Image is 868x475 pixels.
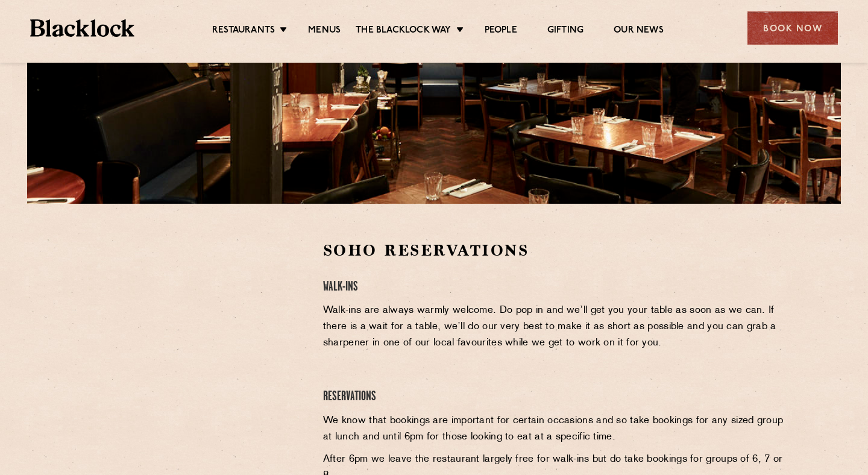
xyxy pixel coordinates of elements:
[30,19,134,37] img: BL_Textured_Logo-footer-cropped.svg
[323,240,785,261] h2: Soho Reservations
[747,11,838,45] div: Book Now
[547,25,583,38] a: Gifting
[485,25,517,38] a: People
[323,279,785,295] h4: Walk-Ins
[614,25,664,38] a: Our News
[323,303,785,351] p: Walk-ins are always warmly welcome. Do pop in and we’ll get you your table as soon as we can. If ...
[308,25,341,38] a: Menus
[323,389,785,405] h4: Reservations
[356,25,451,38] a: The Blacklock Way
[323,413,785,445] p: We know that bookings are important for certain occasions and so take bookings for any sized grou...
[212,25,275,38] a: Restaurants
[127,240,262,421] iframe: OpenTable make booking widget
